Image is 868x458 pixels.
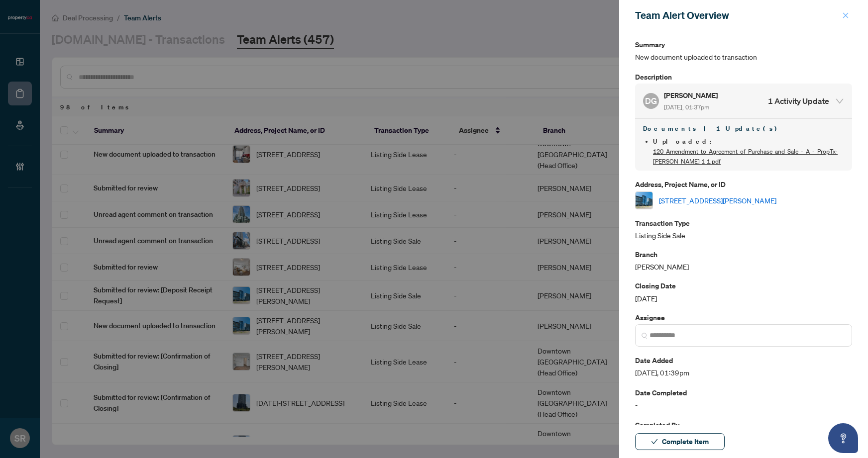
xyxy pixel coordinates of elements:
div: Team Alert Overview [635,8,839,23]
button: Complete Item [635,433,725,450]
div: Listing Side Sale [635,217,852,241]
span: - [635,399,852,411]
span: check [651,438,658,445]
p: Closing Date [635,280,852,291]
span: New document uploaded to transaction [635,51,852,63]
span: Uploaded : [653,137,718,146]
span: DG [645,94,657,107]
span: Complete Item [662,434,709,450]
p: Branch [635,249,852,260]
p: Transaction Type [635,217,852,229]
p: Date Completed [635,387,852,398]
a: [STREET_ADDRESS][PERSON_NAME] [659,195,776,206]
p: Assignee [635,312,852,323]
p: Description [635,71,852,83]
p: Address, Project Name, or ID [635,179,852,190]
img: search_icon [642,333,648,339]
div: DG[PERSON_NAME] [DATE], 01:37pm1 Activity Update [635,84,852,118]
span: close [842,12,849,19]
button: Open asap [828,423,858,453]
div: [PERSON_NAME] [635,249,852,272]
span: expanded [835,96,844,105]
span: [DATE], 01:37pm [664,103,709,111]
h4: Documents | 1 Update(s) [643,123,844,135]
div: [DATE] [635,280,852,303]
p: Completed By [635,419,852,431]
h5: [PERSON_NAME] [664,90,719,101]
img: thumbnail-img [636,192,652,209]
p: Date Added [635,355,852,366]
a: 120_Amendment_to_Agreement_of_Purchase_and_Sale_-_A_-_PropTx-[PERSON_NAME] 1 1.pdf [653,148,838,165]
h4: 1 Activity Update [768,95,829,107]
span: [DATE], 01:39pm [635,367,852,378]
p: Summary [635,39,852,50]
